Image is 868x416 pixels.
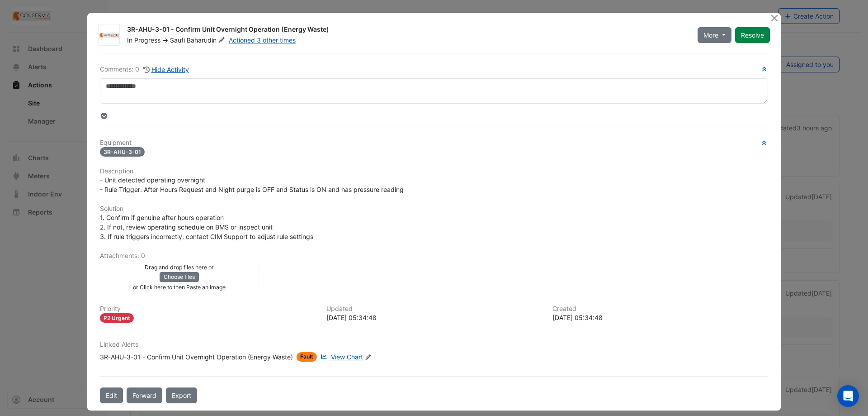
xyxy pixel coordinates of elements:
a: View Chart [319,352,363,362]
button: Hide Activity [143,64,189,75]
button: Choose files [160,272,199,282]
small: or Click here to then Paste an image [133,284,226,291]
h6: Solution [100,205,768,213]
span: - Unit detected operating overnight - Rule Trigger: After Hours Request and Night purge is OFF an... [100,176,404,193]
fa-icon: Edit Linked Alerts [365,354,372,361]
fa-layers: More [100,113,108,119]
small: Drag and drop files here or [145,264,214,271]
button: More [698,27,731,43]
h6: Created [552,305,768,313]
button: Forward [127,387,162,403]
span: -> [162,36,168,44]
span: More [703,30,718,40]
div: [DATE] 05:34:48 [326,313,542,322]
span: In Progress [127,36,160,44]
a: Export [166,387,197,403]
div: 3R-AHU-3-01 - Confirm Unit Overnight Operation (Energy Waste) [100,352,293,362]
button: Close [769,13,779,23]
img: Conservia [99,31,119,40]
h6: Description [100,167,768,175]
a: Actioned 3 other times [229,36,296,44]
h6: Equipment [100,139,768,147]
h6: Updated [326,305,542,313]
span: Fault [297,352,317,362]
span: 1. Confirm if genuine after hours operation 2. If not, review operating schedule on BMS or inspec... [100,214,313,240]
span: 3R-AHU-3-01 [100,147,145,157]
h6: Attachments: 0 [100,252,768,260]
button: Edit [100,387,123,403]
button: Resolve [735,27,770,43]
h6: Priority [100,305,316,313]
span: Baharudin [187,36,227,45]
div: Open Intercom Messenger [837,385,859,407]
div: P2 Urgent [100,313,134,323]
h6: Linked Alerts [100,341,768,349]
span: Saufi [170,36,185,44]
div: 3R-AHU-3-01 - Confirm Unit Overnight Operation (Energy Waste) [127,25,687,36]
div: [DATE] 05:34:48 [552,313,768,322]
div: Comments: 0 [100,64,189,75]
span: View Chart [331,353,363,361]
